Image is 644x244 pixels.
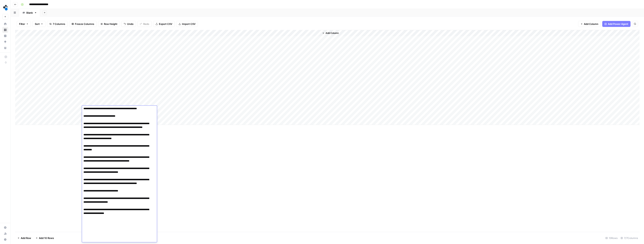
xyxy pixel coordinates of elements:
button: Export CSV [153,21,175,27]
button: Workspace: spot.ai [2,3,8,12]
a: Settings [2,225,8,231]
span: Export CSV [159,22,172,26]
button: Help + Support [2,237,8,243]
button: Row Height [98,21,120,27]
span: Undo [127,22,133,26]
div: 13 Rows [604,235,619,241]
span: Filter [19,22,25,26]
span: Add Column [584,22,598,26]
button: Add 10 Rows [33,235,56,241]
button: Freeze Columns [69,21,97,27]
span: Row Height [104,22,117,26]
a: Insights [2,33,8,39]
span: Redo [143,22,149,26]
button: Filter [17,21,31,27]
button: Add Power Agent [602,21,631,27]
span: Import CSV [182,22,195,26]
button: Sort [32,21,45,27]
a: Usage [2,231,8,237]
a: Browse [2,27,8,33]
div: 7/7 Columns [619,235,640,241]
button: Add Column [578,21,601,27]
img: spot.ai Logo [2,4,9,11]
span: Freeze Columns [75,22,94,26]
span: Add Column [326,31,339,35]
a: Home [2,21,8,27]
a: Your Data [2,45,8,51]
button: Redo [137,21,152,27]
a: Blank [19,9,40,16]
span: 7 Columns [53,22,65,26]
div: Blank [26,11,33,15]
span: Add 10 Rows [39,236,54,240]
button: Add Row [15,235,33,241]
span: Sort [35,22,40,26]
button: Undo [121,21,136,27]
span: Add Power Agent [608,22,628,26]
button: Import CSV [176,21,198,27]
span: Add Row [21,236,31,240]
button: 7 Columns [47,21,68,27]
a: Opportunities [2,39,8,45]
button: Add Column [321,31,340,36]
